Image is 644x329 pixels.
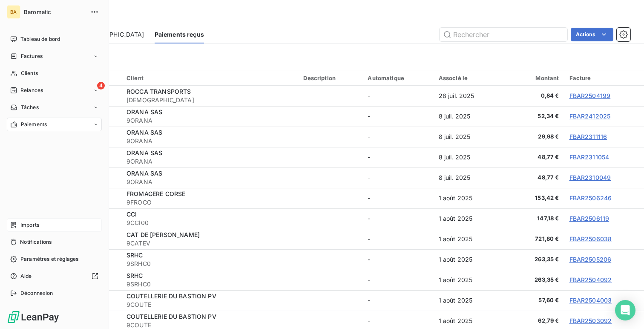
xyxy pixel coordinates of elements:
td: 8 juil. 2025 [434,106,503,127]
td: 1 août 2025 [434,188,503,208]
td: - [362,167,433,188]
td: - [362,188,433,208]
span: 147,18 € [508,214,559,223]
td: - [362,290,433,311]
td: 1 août 2025 [434,290,503,311]
td: 8 juil. 2025 [434,127,503,147]
span: Tableau de bord [20,35,60,43]
span: 9FROCO [126,198,293,207]
span: Notifications [20,238,52,246]
span: Relances [20,87,43,94]
span: CAT DE [PERSON_NAME] [126,231,200,238]
td: 1 août 2025 [434,208,503,229]
span: 9ORANA [126,116,293,125]
span: 263,35 € [508,255,559,264]
span: CCI [126,211,137,218]
td: - [362,208,433,229]
td: 1 août 2025 [434,229,503,249]
td: - [362,127,433,147]
div: BA [7,5,20,19]
td: 8 juil. 2025 [434,147,503,167]
span: 52,34 € [508,112,559,121]
span: 4 [97,82,105,89]
div: Automatique [368,75,428,81]
span: 48,77 € [508,173,559,182]
td: 8 juil. 2025 [434,167,503,188]
span: Aide [20,272,32,280]
span: Tâches [21,104,39,111]
input: Rechercher [440,28,567,41]
span: Paiements reçus [155,30,204,39]
a: FBAR2504092 [569,276,612,283]
span: SRHC [126,272,143,279]
span: 57,60 € [508,296,559,305]
div: Client [126,75,293,81]
span: 9CCI00 [126,219,293,227]
span: 9ORANA [126,157,293,166]
span: [DEMOGRAPHIC_DATA] [126,96,293,104]
a: FBAR2504003 [569,297,612,304]
td: 1 août 2025 [434,249,503,270]
span: 9SRHC0 [126,260,293,268]
span: 9ORANA [126,178,293,186]
span: 721,80 € [508,235,559,243]
div: Associé le [439,75,498,81]
a: FBAR2311116 [569,133,607,140]
a: FBAR2506038 [569,235,612,242]
span: Déconnexion [20,289,53,297]
span: COUTELLERIE DU BASTION PV [126,292,216,300]
span: ORANA SAS [126,108,162,115]
a: FBAR2506119 [569,215,609,222]
td: - [362,147,433,167]
td: - [362,249,433,270]
div: Facture [569,75,639,81]
td: - [362,270,433,290]
span: SRHC [126,251,143,259]
a: FBAR2310049 [569,174,611,181]
span: FROMAGERE CORSE [126,190,185,197]
span: 0,84 € [508,92,559,100]
div: Open Intercom Messenger [615,300,635,320]
a: FBAR2311054 [569,153,609,161]
span: 29,98 € [508,133,559,141]
span: 263,35 € [508,276,559,284]
span: COUTELLERIE DU BASTION PV [126,313,216,320]
td: 28 juil. 2025 [434,86,503,106]
td: - [362,106,433,127]
td: - [362,229,433,249]
span: ORANA SAS [126,149,162,156]
a: FBAR2504199 [569,92,611,99]
span: 9SRHC0 [126,280,293,289]
a: FBAR2506246 [569,194,612,202]
img: Logo LeanPay [7,310,60,324]
span: ROCCA TRANSPORTS [126,88,191,95]
a: Paiements [7,118,102,131]
a: Imports [7,218,102,232]
span: Paiements [21,121,47,128]
span: Imports [20,221,39,229]
a: 4Relances [7,84,102,97]
a: Tableau de bord [7,32,102,46]
td: 1 août 2025 [434,270,503,290]
span: ORANA SAS [126,129,162,136]
a: Paramètres et réglages [7,252,102,266]
span: 48,77 € [508,153,559,162]
span: 153,42 € [508,194,559,202]
a: FBAR2503092 [569,317,612,324]
span: Factures [21,52,43,60]
span: Clients [21,69,38,77]
span: Paramètres et réglages [20,255,78,263]
a: FBAR2505206 [569,256,612,263]
div: Description [303,75,357,81]
span: 9ORANA [126,137,293,145]
a: Clients [7,66,102,80]
span: 9COUTE [126,300,293,309]
a: Tâches [7,101,102,114]
span: Baromatic [24,9,85,15]
span: ORANA SAS [126,170,162,177]
a: Aide [7,269,102,283]
td: - [362,86,433,106]
a: FBAR2412025 [569,113,611,120]
span: 9CATEV [126,239,293,248]
span: 62,79 € [508,317,559,325]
